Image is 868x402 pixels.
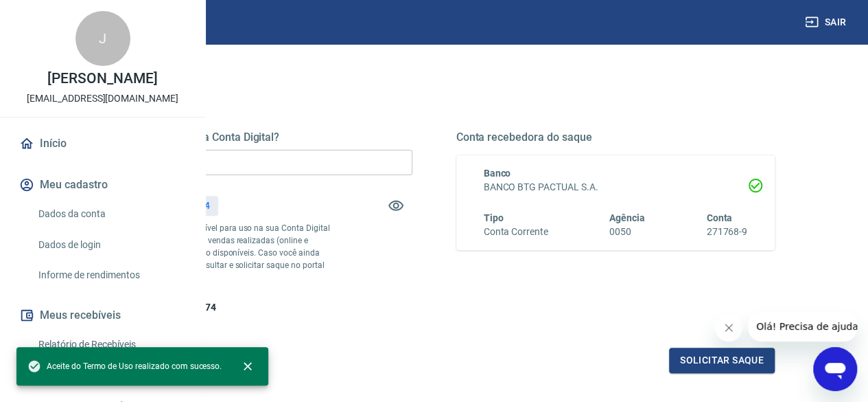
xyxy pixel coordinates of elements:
[93,222,332,284] p: *Corresponde ao saldo disponível para uso na sua Conta Digital Vindi. Incluindo os valores das ve...
[27,91,178,106] p: [EMAIL_ADDRESS][DOMAIN_NAME]
[609,212,645,223] span: Agência
[33,261,189,289] a: Informe de rendimentos
[706,212,732,223] span: Conta
[167,199,210,213] p: R$ 292,74
[47,71,157,86] p: [PERSON_NAME]
[8,10,115,21] span: Olá! Precisa de ajuda?
[33,331,189,359] a: Relatório de Recebíveis
[484,168,511,179] span: Banco
[16,129,189,159] a: Início
[706,225,747,239] h6: 271768-9
[484,225,548,239] h6: Conta Corrente
[75,11,130,66] div: J
[93,131,412,144] h5: Quanto deseja sacar da Conta Digital?
[484,212,504,223] span: Tipo
[16,170,189,200] button: Meu cadastro
[609,225,645,239] h6: 0050
[33,231,189,259] a: Dados de login
[456,131,775,144] h5: Conta recebedora do saque
[802,10,852,35] button: Sair
[173,302,216,313] span: R$ 292,74
[669,348,775,373] button: Solicitar saque
[33,200,189,228] a: Dados da conta
[715,314,742,342] iframe: Fechar mensagem
[484,180,748,194] h6: BANCO BTG PACTUAL S.A.
[748,311,857,342] iframe: Mensagem da empresa
[16,300,189,331] button: Meus recebíveis
[813,347,857,391] iframe: Botão para abrir a janela de mensagens
[27,359,222,373] span: Aceite do Termo de Uso realizado com sucesso.
[233,351,263,381] button: close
